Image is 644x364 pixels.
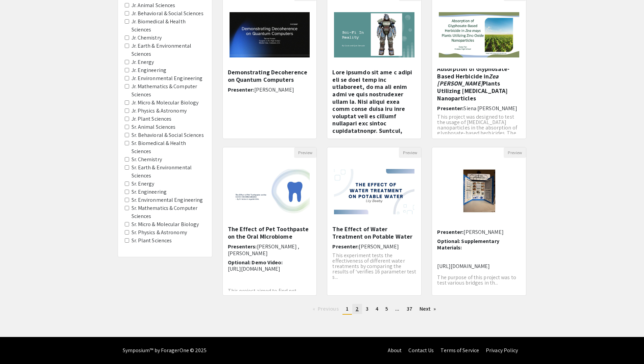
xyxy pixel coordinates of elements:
p: This project was designed to test the usage of [MEDICAL_DATA] nanoparticles in the absorption of ... [437,114,521,141]
span: Siena [PERSON_NAME] [463,105,517,112]
label: Jr. Plant Sciences [132,115,172,123]
p: [URL][DOMAIN_NAME] [228,266,312,272]
span: ... [395,305,399,312]
button: Preview [504,147,526,158]
span: Previous [318,305,339,312]
label: Jr. Biomedical & Health Sciences [132,18,205,34]
p: [URL][DOMAIN_NAME] [437,263,521,269]
h6: Presenter: [437,105,521,112]
div: Open Presentation <p>Under Pressure</p> [432,147,526,296]
a: Terms of Service [440,347,479,354]
a: Next page [416,304,439,314]
img: <p>The Effect of Pet Toothpaste on the Oral MIcrobiome </p> [223,162,317,221]
iframe: Chat [5,334,29,359]
h5: The Effect of Water Treatment on Potable Water [332,225,416,240]
label: Jr. Animal Sciences [132,1,175,9]
label: Sr. Chemistry [132,155,162,164]
label: Jr. Environmental Engineering [132,74,203,82]
h6: Presenter: [228,87,312,93]
label: Sr. Environmental Engineering [132,196,203,204]
span: [PERSON_NAME] , [PERSON_NAME] [228,243,300,257]
span: The purpose of this project was to test various bridges in th... [437,274,516,286]
span: Optional: Demo Video: [228,259,283,266]
img: <p>Absorption of Glyphosate-Based Herbicide in <em>Zea mays</em> Plants Utilizing Zinc-Oxide Nano... [432,5,526,64]
button: Preview [399,147,421,158]
label: Sr. Plant Sciences [132,237,172,245]
span: 3 [366,305,368,312]
p: This experiment tests the effectiveness of different water treatments by comparing the results of... [332,253,416,280]
div: Symposium™ by ForagerOne © 2025 [123,337,207,364]
h6: Presenter: [332,243,416,250]
span: 4 [376,305,378,312]
span: 2 [356,305,359,312]
h5: Absorption of Glyphosate-Based Herbicide in Plants Utilizing [MEDICAL_DATA] Nanoparticles [437,65,521,102]
span: 1 [346,305,349,312]
label: Jr. Energy [132,58,154,66]
a: Privacy Policy [486,347,518,354]
span: Optional: Supplementary Materials: [437,238,499,251]
h5: Demonstrating Decoherence on Quantum Computers [228,69,312,83]
label: Sr. Micro & Molecular Biology [132,220,199,228]
label: Sr. Biomedical & Health Sciences [132,139,205,155]
h6: Presenters: [228,243,312,256]
span: 37 [407,305,412,312]
label: Sr. Animal Sciences [132,123,176,131]
label: Sr. Energy [132,180,154,188]
a: About [388,347,402,354]
label: Sr. Earth & Environmental Sciences [132,164,205,180]
span: [PERSON_NAME] [463,228,503,236]
span: This project aimed to find pet toothpaste's effect... [228,287,297,300]
h5: The Effect of Pet Toothpaste on the Oral MIcrobiome [228,225,312,240]
label: Jr. Physics & Astronomy [132,107,187,115]
div: Open Presentation <p>The Effect of Water Treatment on Potable Water</p> [327,147,422,296]
span: 5 [385,305,388,312]
label: Jr. Micro & Molecular Biology [132,99,199,107]
button: Preview [294,147,316,158]
label: Jr. Engineering [132,66,167,74]
span: [PERSON_NAME] [254,86,294,93]
em: Zea [PERSON_NAME] [437,72,498,88]
label: Sr. Engineering [132,188,167,196]
img: <p>The Effect of Water Treatment on Potable Water</p> [327,162,421,221]
label: Jr. Behavioral & Social Sciences [132,9,204,18]
label: Sr. Behavioral & Social Sciences [132,131,204,139]
label: Jr. Earth & Environmental Sciences [132,42,205,58]
h5: Under Pressure [437,218,521,225]
label: Jr. Chemistry [132,34,162,42]
label: Sr. Physics & Astronomy [132,228,187,237]
span: [PERSON_NAME] [359,243,399,250]
img: <p>Under Pressure</p> [452,158,507,225]
ul: Pagination [222,304,527,315]
label: Jr. Mathematics & Computer Sciences [132,82,205,99]
h6: Presenter: [437,229,521,235]
label: Sr. Mathematics & Computer Sciences [132,204,205,220]
img: <p><span style="background-color: transparent; color: rgb(0, 0, 0);">This subject has had a large... [327,5,421,64]
div: Open Presentation <p>The Effect of Pet Toothpaste on the Oral MIcrobiome </p> [222,147,317,296]
a: Contact Us [408,347,434,354]
img: <p>Demonstrating Decoherence on Quantum Computers</p> [223,5,317,64]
